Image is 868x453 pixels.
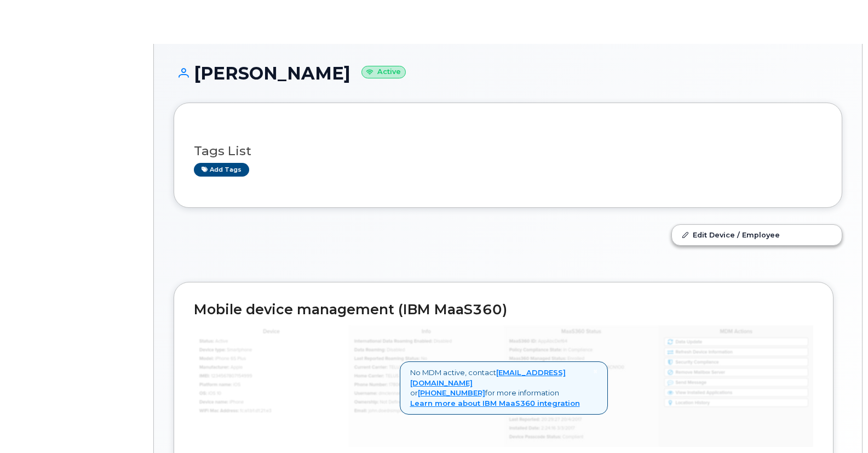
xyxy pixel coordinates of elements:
[194,144,822,158] h3: Tags List
[418,388,485,397] a: [PHONE_NUMBER]
[672,225,842,245] a: Edit Device / Employee
[410,368,566,387] a: [EMAIL_ADDRESS][DOMAIN_NAME]
[410,399,580,407] a: Learn more about IBM MaaS360 integration
[400,361,608,414] div: No MDM active, contact or for more information
[194,302,813,318] h2: Mobile device management (IBM MaaS360)
[194,163,249,177] a: Add tags
[361,66,406,78] small: Active
[593,367,597,376] a: Close
[593,366,597,376] span: ×
[174,64,842,83] h1: [PERSON_NAME]
[194,325,813,447] img: mdm_maas360_data_lg-147edf4ce5891b6e296acbe60ee4acd306360f73f278574cfef86ac192ea0250.jpg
